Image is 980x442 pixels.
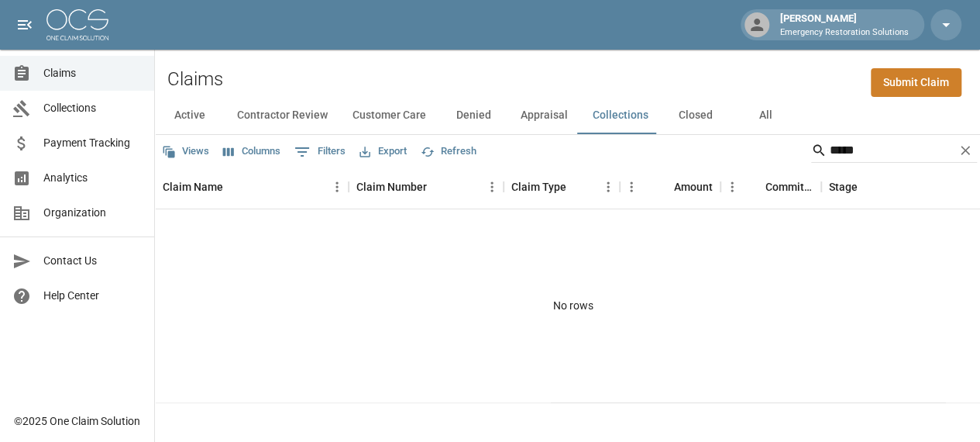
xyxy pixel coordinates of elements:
span: Collections [43,100,142,116]
button: All [731,97,800,134]
div: Amount [620,165,720,209]
button: Sort [858,176,879,198]
button: Sort [566,176,588,198]
div: Stage [829,165,858,209]
button: Closed [661,97,731,134]
span: Analytics [43,170,142,186]
button: Sort [223,176,245,198]
button: Customer Care [340,97,438,134]
div: Claim Number [349,165,504,209]
button: open drawer [9,9,40,40]
div: Search [811,138,977,166]
div: [PERSON_NAME] [774,11,915,39]
div: Claim Number [356,165,427,209]
span: Organization [43,205,142,221]
button: Menu [620,175,643,199]
div: dynamic tabs [155,97,980,134]
button: Menu [325,175,349,199]
button: Clear [954,139,977,162]
div: Claim Type [504,165,620,209]
button: Active [155,97,225,134]
button: Appraisal [508,97,580,134]
button: Menu [597,175,620,199]
span: Contact Us [43,253,142,269]
div: © 2025 One Claim Solution [14,413,140,429]
p: Emergency Restoration Solutions [780,26,909,40]
h2: Claims [167,68,223,91]
button: Export [356,140,411,164]
button: Denied [438,97,508,134]
div: Committed Amount [720,165,821,209]
div: Claim Type [511,165,566,209]
button: Contractor Review [225,97,340,134]
button: Refresh [417,140,480,164]
button: Sort [652,176,674,198]
div: Claim Name [155,165,349,209]
span: Claims [43,65,142,81]
div: Committed Amount [765,165,813,209]
button: Sort [427,176,449,198]
button: Show filters [291,140,349,164]
button: Select columns [219,140,284,164]
a: Submit Claim [871,68,961,97]
button: Collections [580,97,661,134]
div: Claim Name [163,165,223,209]
button: Menu [480,175,504,199]
span: Payment Tracking [43,135,142,151]
div: Amount [674,165,713,209]
button: Views [158,140,213,164]
span: Help Center [43,288,142,304]
button: Sort [744,176,765,198]
img: ocs-logo-white-transparent.png [46,9,108,40]
button: Menu [720,175,744,199]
